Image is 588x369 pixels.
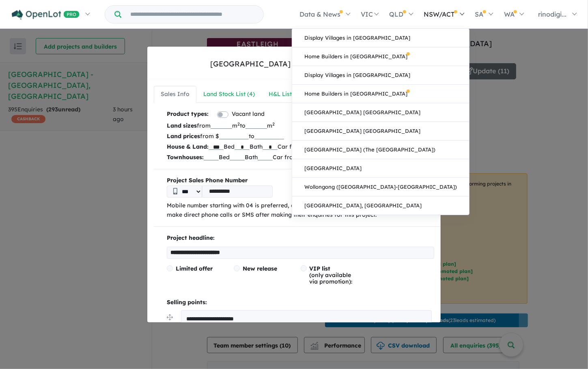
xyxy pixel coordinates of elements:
[203,90,255,99] div: Land Stock List ( 4 )
[167,141,434,152] p: Bed Bath Car from $ to $
[292,196,469,215] a: [GEOGRAPHIC_DATA], [GEOGRAPHIC_DATA]
[161,90,190,99] div: Sales Info
[292,29,469,47] a: Display Villages in [GEOGRAPHIC_DATA]
[167,120,434,131] p: from m to m
[538,10,566,18] span: rinodigi...
[243,265,277,272] span: New release
[167,122,197,129] b: Land sizes
[167,152,434,162] p: Bed Bath Car from $ to $
[292,66,469,85] a: Display Villages in [GEOGRAPHIC_DATA]
[292,159,469,178] a: [GEOGRAPHIC_DATA]
[292,47,469,66] a: Home Builders in [GEOGRAPHIC_DATA]
[272,121,275,127] sup: 2
[292,178,469,196] a: Wollongong ([GEOGRAPHIC_DATA]-[GEOGRAPHIC_DATA])
[210,59,378,69] div: [GEOGRAPHIC_DATA] - [GEOGRAPHIC_DATA]
[269,90,301,99] div: H&L List ( 7 )
[292,103,469,122] a: [GEOGRAPHIC_DATA] [GEOGRAPHIC_DATA]
[292,141,469,159] a: [GEOGRAPHIC_DATA] (The [GEOGRAPHIC_DATA])
[292,122,469,141] a: [GEOGRAPHIC_DATA] [GEOGRAPHIC_DATA]
[167,132,200,140] b: Land prices
[167,109,209,120] b: Product types:
[292,85,469,103] a: Home Builders in [GEOGRAPHIC_DATA]
[167,298,434,307] p: Selling points:
[237,121,240,127] sup: 2
[167,201,434,220] p: Mobile number starting with 04 is preferred, as this phone number will be shared with buyers to m...
[310,265,331,272] span: VIP list
[167,233,434,243] p: Project headline:
[123,6,262,23] input: Try estate name, suburb, builder or developer
[167,143,209,150] b: House & Land:
[167,314,173,320] img: drag.svg
[167,154,204,161] b: Townhouses:
[310,265,353,285] span: (only available via promotion):
[173,188,177,194] img: Phone icon
[167,176,434,186] b: Project Sales Phone Number
[176,265,213,272] span: Limited offer
[232,109,265,119] label: Vacant land
[167,131,434,141] p: from $ to
[12,10,80,20] img: Openlot PRO Logo White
